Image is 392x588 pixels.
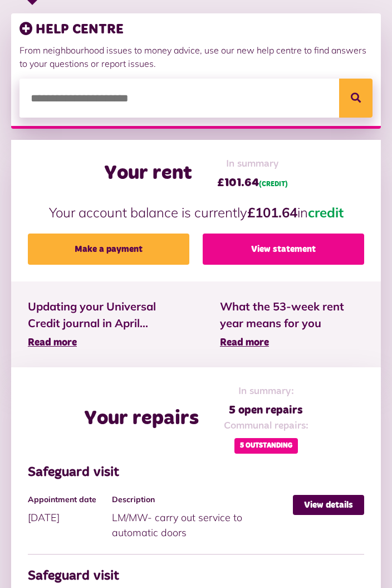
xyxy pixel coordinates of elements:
h3: HELP CENTRE [19,22,373,38]
a: View details [293,495,364,515]
p: From neighbourhood issues to money advice, use our new help centre to find answers to your questi... [19,43,373,70]
span: What the 53-week rent year means for you [220,298,364,332]
span: Updating your Universal Credit journal in April... [28,298,187,332]
strong: £101.64 [247,204,297,221]
span: 5 open repairs [224,402,308,419]
h2: Your rent [104,162,192,186]
h3: Safeguard visit [28,465,364,481]
h2: Your repairs [84,407,199,431]
a: Updating your Universal Credit journal in April... Read more [28,298,187,351]
a: View statement [203,234,364,265]
h4: Appointment date [28,495,106,504]
span: Communal repairs: [224,419,308,434]
a: Make a payment [28,234,189,265]
span: Read more [220,338,269,348]
span: Read more [28,338,77,348]
span: In summary [217,157,288,172]
h4: Description [112,495,287,504]
a: What the 53-week rent year means for you Read more [220,298,364,351]
span: 5 Outstanding [234,438,298,454]
h3: Safeguard visit [28,568,364,585]
span: (CREDIT) [259,181,288,188]
div: LM/MW- carry out service to automatic doors [112,495,293,540]
p: Your account balance is currently in [28,202,364,222]
span: £101.64 [217,174,288,191]
div: [DATE] [28,495,112,525]
span: In summary: [224,384,308,399]
span: credit [308,204,344,221]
